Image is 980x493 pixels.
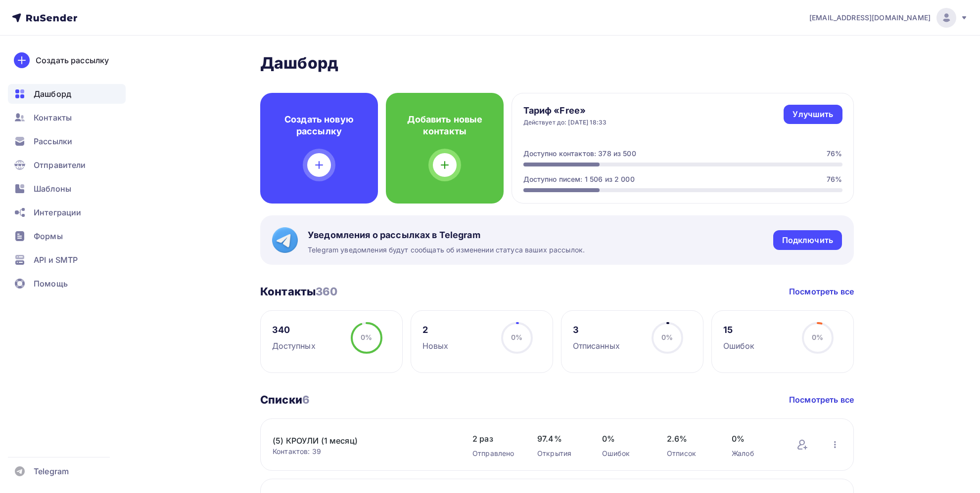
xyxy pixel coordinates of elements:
span: 0% [511,333,522,341]
h4: Создать новую рассылку [276,114,362,137]
div: Создать рассылку [36,54,109,66]
div: Доступных [272,340,316,352]
div: Подключить [782,235,833,246]
a: Контакты [8,108,126,127]
h2: Дашборд [260,53,854,73]
span: 0% [361,333,372,341]
div: Контактов: 39 [273,447,453,456]
span: Рассылки [34,135,72,147]
div: Отписанных [573,340,620,352]
span: Помощь [34,278,68,289]
span: 97.4% [537,433,582,445]
a: (5) КРОУЛИ (1 месяц) [273,435,441,447]
div: Жалоб [732,449,777,458]
a: Формы [8,226,126,246]
span: Интеграции [34,206,81,218]
h4: Добавить новые контакты [402,114,488,137]
span: 0% [661,333,673,341]
a: Рассылки [8,131,126,151]
span: Дашборд [34,88,71,100]
span: 360 [316,285,337,298]
div: Открытия [537,449,582,458]
div: 340 [272,324,316,336]
div: Ошибок [602,449,647,458]
span: 2.6% [667,433,712,445]
div: Улучшить [793,109,833,120]
span: Формы [34,230,63,242]
span: 2 раз [472,433,517,445]
a: Дашборд [8,84,126,104]
div: Ошибок [723,340,755,352]
span: 0% [602,433,647,445]
div: Доступно контактов: 378 из 500 [523,149,636,159]
a: Шаблоны [8,179,126,199]
span: Контакты [34,112,72,123]
div: 15 [723,324,755,336]
span: Telegram уведомления будут сообщать об изменении статуса ваших рассылок. [308,245,585,255]
div: Отправлено [472,449,517,458]
span: [EMAIL_ADDRESS][DOMAIN_NAME] [809,13,931,23]
div: Отписок [667,449,712,458]
h4: Тариф «Free» [523,105,607,117]
div: Действует до: [DATE] 18:33 [523,119,607,126]
span: 0% [812,333,823,341]
span: API и SMTP [34,254,78,266]
span: Telegram [34,465,69,477]
a: Посмотреть все [789,286,854,297]
h3: Списки [260,393,310,407]
a: [EMAIL_ADDRESS][DOMAIN_NAME] [809,8,968,28]
h3: Контакты [260,285,338,298]
div: 76% [827,149,842,159]
span: 6 [302,393,310,406]
span: Уведомления о рассылках в Telegram [308,229,585,241]
a: Отправители [8,155,126,175]
div: Новых [422,340,449,352]
span: 0% [732,433,777,445]
div: 2 [422,324,449,336]
span: Шаблоны [34,183,71,195]
span: Отправители [34,159,86,171]
a: Посмотреть все [789,394,854,406]
div: Доступно писем: 1 506 из 2 000 [523,174,635,184]
div: 3 [573,324,620,336]
div: 76% [827,174,842,184]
